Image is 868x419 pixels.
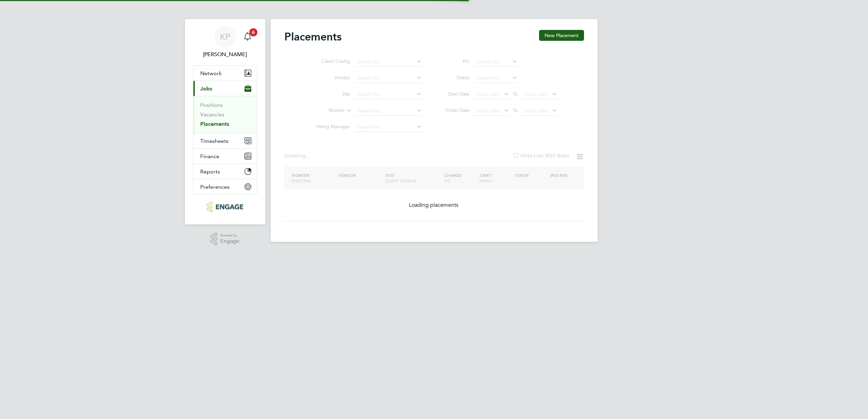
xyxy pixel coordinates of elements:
a: Go to home page [193,201,257,212]
nav: Main navigation [185,19,265,224]
a: 6 [241,26,254,48]
div: Jobs [193,96,257,133]
span: Timesheets [200,138,228,144]
span: Jobs [200,85,212,92]
button: New Placement [539,30,584,41]
span: ... [305,152,310,159]
span: Kasia Piwowar [193,50,257,58]
button: Finance [193,149,257,164]
button: Timesheets [193,133,257,148]
span: Reports [200,168,220,175]
button: Preferences [193,179,257,194]
button: Reports [193,164,257,179]
button: Jobs [193,81,257,96]
button: Network [193,66,257,81]
a: Positions [200,102,223,108]
a: Vacancies [200,111,224,118]
a: Placements [200,121,229,127]
label: Hide Low IR35 Risks [512,152,569,159]
img: konnectrecruit-logo-retina.png [207,201,243,212]
span: Network [200,70,222,77]
span: 6 [249,28,257,36]
span: Engage [220,238,239,244]
h2: Placements [284,30,342,44]
span: Powered by [220,233,239,238]
span: Finance [200,153,219,160]
a: KP[PERSON_NAME] [193,26,257,58]
a: Powered byEngage [210,233,239,246]
div: Showing [284,152,311,160]
span: KP [220,32,230,41]
span: Preferences [200,184,230,190]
